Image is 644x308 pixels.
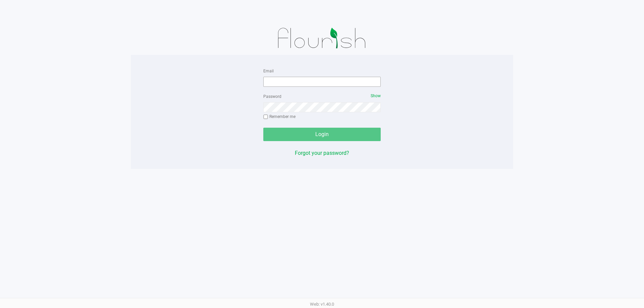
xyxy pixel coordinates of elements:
span: Web: v1.40.0 [310,302,334,307]
button: Forgot your password? [295,149,349,157]
span: Show [371,94,381,98]
label: Email [263,68,274,74]
label: Remember me [263,114,296,120]
input: Remember me [263,115,268,119]
label: Password [263,94,281,100]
